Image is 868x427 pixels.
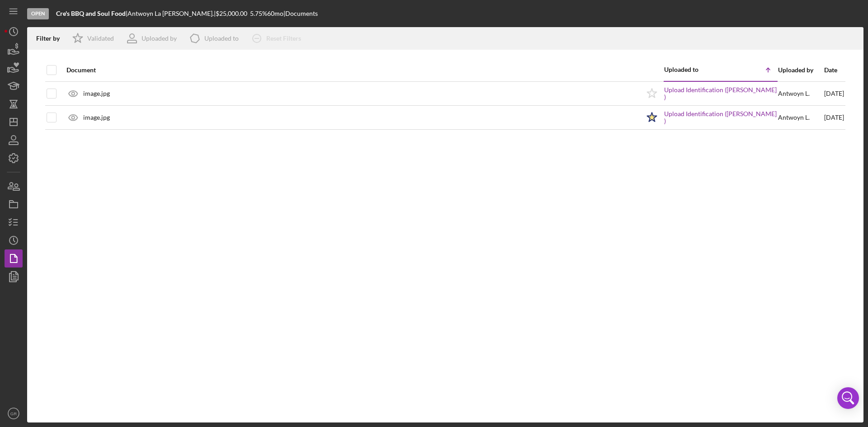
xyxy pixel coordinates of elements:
[5,404,23,422] button: GR
[266,29,301,47] div: Reset Filters
[824,106,844,129] div: [DATE]
[10,411,17,416] text: GR
[778,90,810,97] div: Antwoyn L .
[837,387,859,409] div: Open Intercom Messenger
[778,114,810,121] div: Antwoyn L .
[127,10,216,17] div: Antwoyn La [PERSON_NAME]. |
[664,86,777,101] a: Upload Identification ([PERSON_NAME] )
[216,10,250,17] div: $25,000.00
[664,110,777,125] a: Upload Identification ([PERSON_NAME] )
[267,10,283,17] div: 60 mo
[56,9,126,17] b: Cre's BBQ and Soul Food
[250,10,267,17] div: 5.75 %
[36,35,66,42] div: Filter by
[245,29,310,47] button: Reset Filters
[824,82,844,105] div: [DATE]
[87,35,114,42] div: Validated
[283,10,318,17] div: | Documents
[27,8,49,19] div: Open
[824,66,844,74] div: Date
[142,35,177,42] div: Uploaded by
[56,10,127,17] div: |
[83,114,110,121] div: image.jpg
[83,90,110,97] div: image.jpg
[66,66,640,74] div: Document
[778,66,823,74] div: Uploaded by
[204,35,239,42] div: Uploaded to
[664,66,721,73] div: Uploaded to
